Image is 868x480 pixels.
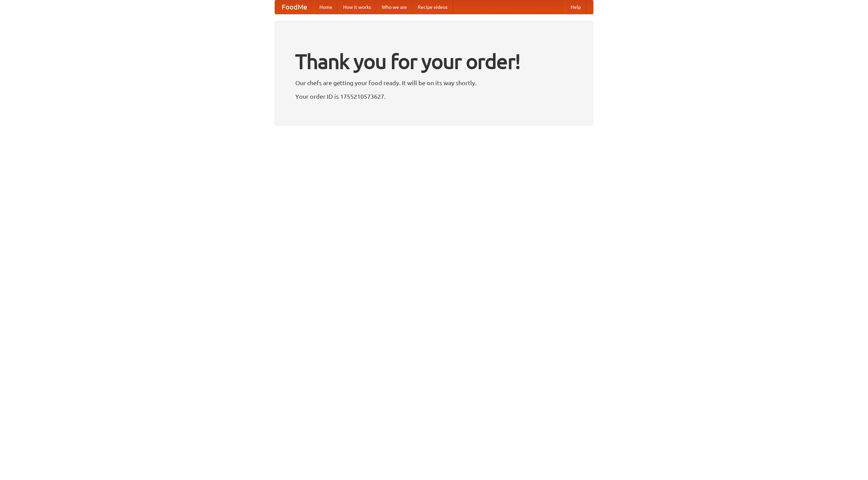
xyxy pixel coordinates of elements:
a: How it works [338,0,376,14]
a: Recipe videos [412,0,453,14]
p: Our chefs are getting your food ready. It will be on its way shortly. [295,78,573,88]
a: Help [565,0,586,14]
h1: Thank you for your order! [295,45,573,78]
a: FoodMe [275,0,314,14]
a: Who we are [376,0,412,14]
p: Your order ID is 1755210573627. [295,91,573,101]
a: Home [314,0,338,14]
